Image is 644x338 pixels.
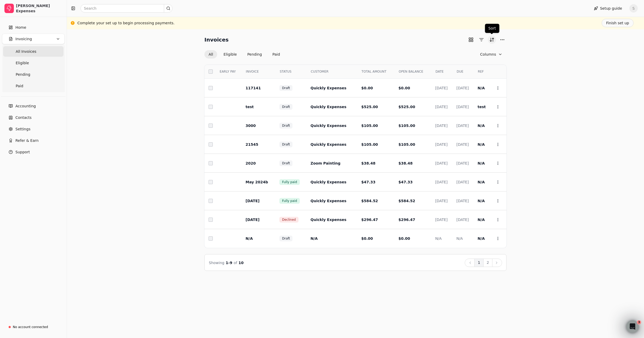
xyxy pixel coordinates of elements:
[204,50,284,59] div: Invoice filter options
[2,135,65,146] button: Refer & Earn
[435,86,447,90] span: [DATE]
[456,124,469,128] span: [DATE]
[361,69,386,74] span: TOTAL AMOUNT
[478,105,486,109] span: test
[361,161,375,165] span: $38.48
[15,103,36,109] span: Accounting
[282,86,290,90] span: Draft
[282,161,290,166] span: Draft
[13,325,48,329] div: No account connected
[282,217,296,222] span: Declined
[268,50,284,59] button: Paid
[15,36,32,42] span: Invoicing
[361,218,378,222] span: $296.47
[361,199,378,203] span: $584.52
[456,180,469,184] span: [DATE]
[474,259,484,267] button: 1
[80,4,172,13] input: Search
[310,124,346,128] span: Quickly Expenses
[483,259,492,267] button: 2
[361,105,378,109] span: $525.00
[399,86,410,90] span: $0.00
[478,161,485,165] span: N/A
[399,105,415,109] span: $525.00
[282,123,290,128] span: Draft
[246,69,259,74] span: INVOICE
[498,36,507,44] button: More
[310,161,340,165] span: Zoom Painting
[16,83,23,89] span: Paid
[246,105,254,109] span: test
[220,69,236,74] span: EARLY PAY
[478,180,485,184] span: N/A
[226,261,232,265] span: 1 - 9
[399,199,415,203] span: $584.52
[219,50,241,59] button: Eligible
[310,218,346,222] span: Quickly Expenses
[435,180,447,184] span: [DATE]
[478,142,485,147] span: N/A
[478,218,485,222] span: N/A
[457,69,463,74] span: DUE
[282,180,297,184] span: Fully paid
[234,261,237,265] span: of
[399,236,410,241] span: $0.00
[361,142,378,147] span: $105.00
[456,236,463,241] span: N/A
[435,236,442,241] span: N/A
[16,60,29,66] span: Eligible
[15,25,26,30] span: Home
[282,199,297,203] span: Fully paid
[488,36,496,44] button: Sort
[310,199,346,203] span: Quickly Expenses
[478,86,485,90] span: N/A
[399,69,423,74] span: OPEN BALANCE
[361,180,375,184] span: $47.33
[456,218,469,222] span: [DATE]
[637,320,641,324] span: 3
[435,105,447,109] span: [DATE]
[16,72,30,77] span: Pending
[478,199,485,203] span: N/A
[209,261,224,265] span: Showing
[590,4,626,13] button: Setup guide
[246,218,260,222] span: [DATE]
[310,180,346,184] span: Quickly Expenses
[15,126,30,132] span: Settings
[246,180,268,184] span: May 2024b
[15,149,30,155] span: Support
[478,236,485,241] span: N/A
[435,142,447,147] span: [DATE]
[246,236,253,241] span: N/A
[310,105,346,109] span: Quickly Expenses
[435,69,444,74] span: DATE
[485,24,499,33] div: Sort
[456,142,469,147] span: [DATE]
[239,261,244,265] span: 10
[77,20,175,26] div: Complete your set up to begin processing payments.
[626,320,639,333] iframe: Intercom live chat
[456,199,469,203] span: [DATE]
[3,81,64,91] a: Paid
[435,124,447,128] span: [DATE]
[204,36,229,44] h2: Invoices
[280,69,291,74] span: STATUS
[3,69,64,80] a: Pending
[2,101,65,111] a: Accounting
[310,142,346,147] span: Quickly Expenses
[435,218,447,222] span: [DATE]
[15,138,39,143] span: Refer & Earn
[2,147,65,157] button: Support
[399,180,413,184] span: $47.33
[243,50,266,59] button: Pending
[399,161,413,165] span: $38.48
[476,50,507,59] button: Column visibility settings
[602,19,634,27] button: Finish set up
[282,142,290,147] span: Draft
[282,104,290,109] span: Draft
[629,4,638,13] button: S
[16,49,36,54] span: All Invoices
[3,58,64,68] a: Eligible
[361,236,373,241] span: $0.00
[246,86,261,90] span: 117141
